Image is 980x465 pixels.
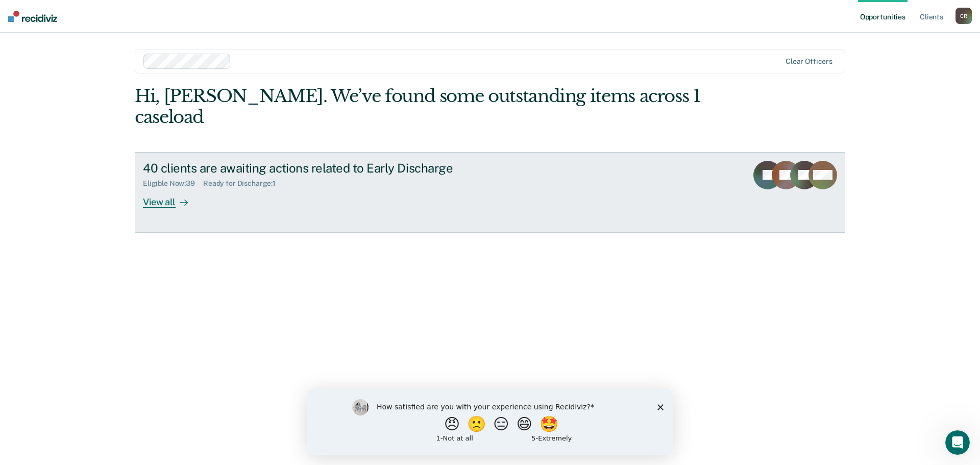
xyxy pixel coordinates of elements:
img: Recidiviz [8,11,57,22]
iframe: Intercom live chat [945,430,970,455]
div: 40 clients are awaiting actions related to Early Discharge [143,161,501,176]
div: C R [955,8,972,24]
div: Eligible Now : 39 [143,179,203,188]
div: Ready for Discharge : 1 [203,179,284,188]
button: CR [955,8,972,24]
div: Hi, [PERSON_NAME]. We’ve found some outstanding items across 1 caseload [135,86,703,128]
a: 40 clients are awaiting actions related to Early DischargeEligible Now:39Ready for Discharge:1Vie... [135,152,845,233]
iframe: Survey by Kim from Recidiviz [307,389,673,455]
div: View all [143,188,200,208]
div: Clear officers [786,57,832,66]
